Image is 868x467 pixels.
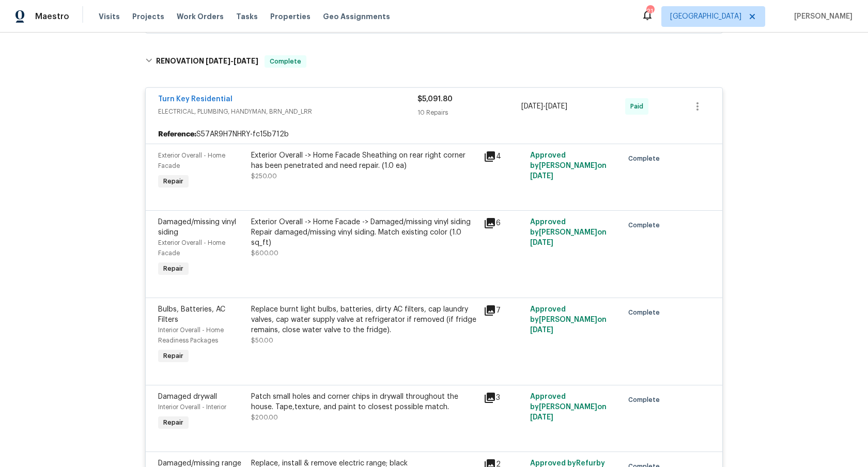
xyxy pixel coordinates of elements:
[251,414,278,421] span: $200.00
[251,217,477,248] div: Exterior Overall -> Home Facade -> Damaged/missing vinyl siding Repair damaged/missing vinyl sidi...
[251,337,273,344] span: $50.00
[177,11,224,22] span: Work Orders
[206,57,230,65] span: [DATE]
[417,96,453,103] span: $5,091.80
[521,101,567,112] span: -
[628,395,664,405] span: Complete
[630,101,647,112] span: Paid
[158,393,217,400] span: Damaged drywall
[484,304,524,317] div: 7
[234,57,258,65] span: [DATE]
[530,306,607,334] span: Approved by [PERSON_NAME] on
[158,96,233,103] a: Turn Key Residential
[206,57,258,65] span: -
[159,263,188,274] span: Repair
[484,392,524,404] div: 3
[530,414,553,421] span: [DATE]
[417,107,521,118] div: 10 Repairs
[159,351,188,361] span: Repair
[251,150,477,171] div: Exterior Overall -> Home Facade Sheathing on rear right corner has been penetrated and need repai...
[146,125,722,144] div: S57AR9H7NHRY-fc15b712b
[132,11,164,22] span: Projects
[99,11,120,22] span: Visits
[158,152,225,169] span: Exterior Overall - Home Facade
[530,152,607,180] span: Approved by [PERSON_NAME] on
[159,176,188,186] span: Repair
[236,13,258,20] span: Tasks
[158,129,196,139] b: Reference:
[521,103,543,110] span: [DATE]
[251,173,277,179] span: $250.00
[158,306,225,323] span: Bulbs, Batteries, AC Filters
[790,11,853,22] span: [PERSON_NAME]
[323,11,390,22] span: Geo Assignments
[158,327,224,344] span: Interior Overall - Home Readiness Packages
[530,219,607,246] span: Approved by [PERSON_NAME] on
[251,304,477,335] div: Replace burnt light bulbs, batteries, dirty AC filters, cap laundry valves, cap water supply valv...
[530,326,553,334] span: [DATE]
[530,239,553,246] span: [DATE]
[251,250,278,256] span: $600.00
[158,404,226,410] span: Interior Overall - Interior
[251,392,477,412] div: Patch small holes and corner chips in drywall throughout the house. Tape,texture, and paint to cl...
[270,11,311,22] span: Properties
[158,460,241,467] span: Damaged/missing range
[530,173,553,180] span: [DATE]
[484,150,524,163] div: 4
[35,11,69,22] span: Maestro
[628,307,664,318] span: Complete
[266,56,305,67] span: Complete
[159,417,188,428] span: Repair
[546,103,567,110] span: [DATE]
[646,6,654,17] div: 21
[628,220,664,230] span: Complete
[158,240,225,256] span: Exterior Overall - Home Facade
[670,11,741,22] span: [GEOGRAPHIC_DATA]
[158,219,236,236] span: Damaged/missing vinyl siding
[158,106,417,117] span: ELECTRICAL, PLUMBING, HANDYMAN, BRN_AND_LRR
[628,153,664,164] span: Complete
[530,393,607,421] span: Approved by [PERSON_NAME] on
[484,217,524,229] div: 6
[156,55,258,68] h6: RENOVATION
[142,45,726,78] div: RENOVATION [DATE]-[DATE]Complete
